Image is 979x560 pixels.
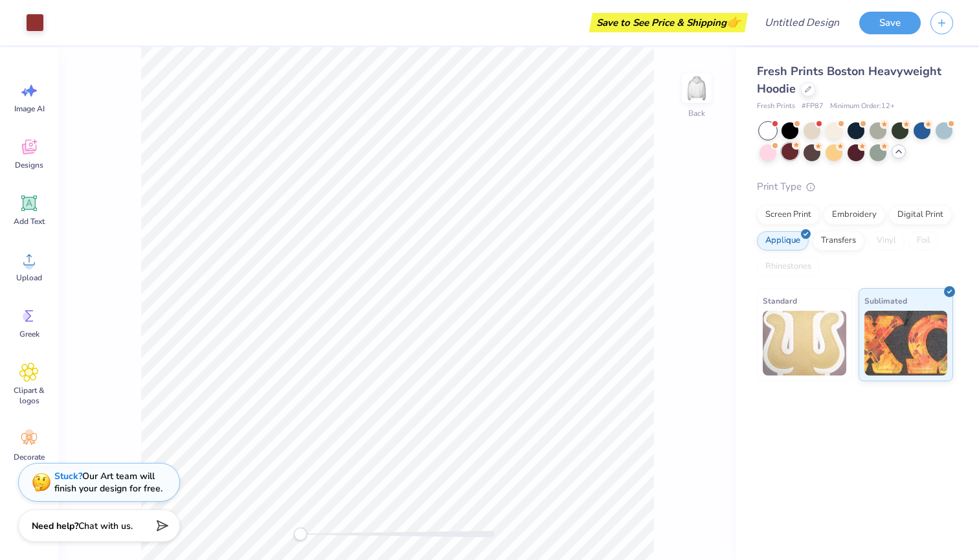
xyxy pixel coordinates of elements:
[8,385,51,406] span: Clipart & logos
[859,12,921,34] button: Save
[813,231,864,251] div: Transfers
[763,311,846,375] img: Standard
[802,101,824,112] span: # FP87
[908,231,939,251] div: Foil
[14,216,45,227] span: Add Text
[757,179,953,194] div: Print Type
[688,107,705,119] div: Back
[14,452,45,462] span: Decorate
[726,14,741,30] span: 👉
[757,205,820,225] div: Screen Print
[889,205,952,225] div: Digital Print
[763,294,797,308] span: Standard
[294,528,307,541] div: Accessibility label
[864,294,907,308] span: Sublimated
[754,10,850,36] input: Untitled Design
[54,470,82,482] strong: Stuck?
[684,75,710,101] img: Back
[868,231,905,251] div: Vinyl
[19,329,39,339] span: Greek
[78,520,133,532] span: Chat with us.
[757,63,941,96] span: Fresh Prints Boston Heavyweight Hoodie
[757,101,795,112] span: Fresh Prints
[824,205,885,225] div: Embroidery
[592,13,745,32] div: Save to See Price & Shipping
[32,520,78,532] strong: Need help?
[757,257,820,276] div: Rhinestones
[54,470,163,495] div: Our Art team will finish your design for free.
[14,104,45,114] span: Image AI
[864,311,948,375] img: Sublimated
[830,101,895,112] span: Minimum Order: 12 +
[16,273,42,283] span: Upload
[15,160,43,170] span: Designs
[757,231,809,251] div: Applique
